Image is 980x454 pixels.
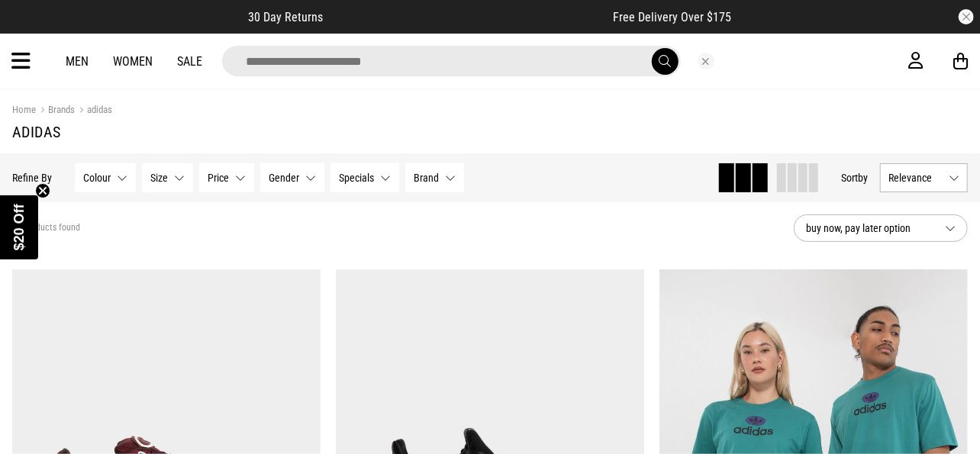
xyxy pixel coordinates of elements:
[794,214,968,242] button: buy now, pay later option
[66,54,89,69] a: Men
[354,9,583,24] iframe: Customer reviews powered by Trustpilot
[75,163,136,192] button: Colour
[208,172,229,184] span: Price
[113,54,153,69] a: Women
[12,104,36,115] a: Home
[698,53,714,69] button: Close search
[339,172,374,184] span: Specials
[841,169,868,187] button: Sortby
[414,172,439,184] span: Brand
[142,163,193,192] button: Size
[12,222,80,234] span: 71 products found
[35,183,50,198] button: Close teaser
[177,54,202,69] a: Sale
[888,172,943,184] span: Relevance
[330,163,399,192] button: Specials
[12,172,52,184] p: Refine By
[75,104,112,118] a: adidas
[858,172,868,184] span: by
[11,204,27,250] span: $20 Off
[199,163,254,192] button: Price
[269,172,299,184] span: Gender
[36,104,75,118] a: Brands
[83,172,111,184] span: Colour
[12,123,968,141] h1: adidas
[614,10,732,24] span: Free Delivery Over $175
[880,163,968,192] button: Relevance
[405,163,464,192] button: Brand
[249,10,324,24] span: 30 Day Returns
[260,163,324,192] button: Gender
[806,219,933,237] span: buy now, pay later option
[12,6,58,52] button: Open LiveChat chat widget
[150,172,168,184] span: Size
